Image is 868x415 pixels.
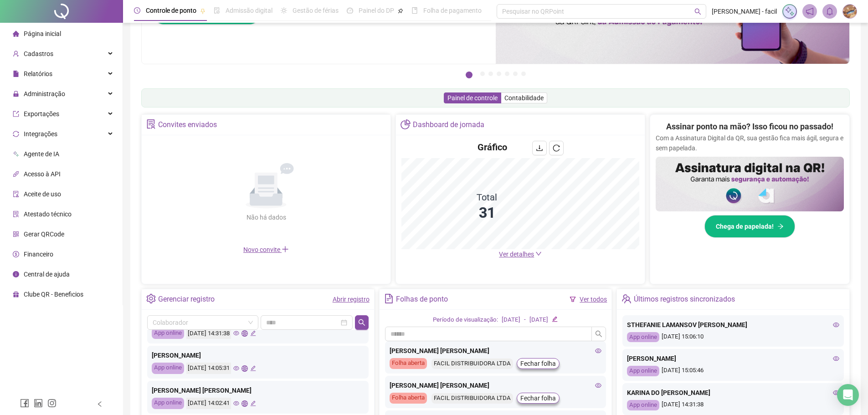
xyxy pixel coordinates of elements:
[513,72,518,76] button: 6
[390,346,602,356] div: [PERSON_NAME] [PERSON_NAME]
[656,157,844,211] img: banner%2F02c71560-61a6-44d4-94b9-c8ab97240462.png
[186,398,231,409] div: [DATE] 14:02:41
[627,366,839,376] div: [DATE] 15:05:46
[47,399,56,408] span: instagram
[384,294,394,303] span: file-text
[390,358,427,369] div: Folha aberta
[833,355,839,362] span: eye
[359,7,394,14] span: Painel do DP
[520,359,556,369] span: Fechar folha
[785,6,795,16] img: sparkle-icon.fc2bf0ac1784a2077858766a79e2daf3.svg
[186,328,231,339] div: [DATE] 14:31:38
[24,190,61,198] span: Aceite de uso
[535,251,542,257] span: down
[627,400,839,410] div: [DATE] 14:31:38
[666,120,833,133] h2: Assinar ponto na mão? Isso ficou no passado!
[24,110,59,118] span: Exportações
[627,354,839,364] div: [PERSON_NAME]
[13,91,19,97] span: lock
[282,246,289,253] span: plus
[152,398,184,409] div: App online
[13,211,19,217] span: solution
[552,316,558,322] span: edit
[281,7,287,14] span: sun
[146,119,156,129] span: solution
[466,72,473,78] button: 1
[13,131,19,137] span: sync
[241,330,247,336] span: global
[250,400,256,406] span: edit
[777,223,784,230] span: arrow-right
[24,150,59,158] span: Agente de IA
[24,130,57,138] span: Integrações
[241,365,247,371] span: global
[595,382,601,389] span: eye
[520,393,556,403] span: Fechar folha
[243,246,289,253] span: Novo convite
[152,363,184,374] div: App online
[396,292,448,307] div: Folhas de ponto
[656,133,844,153] p: Com a Assinatura Digital da QR, sua gestão fica mais ágil, segura e sem papelada.
[13,251,19,257] span: dollar
[250,365,256,371] span: edit
[24,271,70,278] span: Central de ajuda
[13,231,19,237] span: qrcode
[186,363,231,374] div: [DATE] 14:05:31
[411,7,418,14] span: book
[158,117,217,133] div: Convites enviados
[34,399,43,408] span: linkedin
[241,400,247,406] span: global
[431,359,513,369] div: FACIL DISTRIBUIDORA LTDA
[627,332,659,343] div: App online
[13,191,19,197] span: audit
[214,7,220,14] span: file-done
[502,315,520,325] div: [DATE]
[24,231,64,238] span: Gerar QRCode
[447,94,498,102] span: Painel de controle
[20,399,29,408] span: facebook
[146,294,156,303] span: setting
[478,141,507,154] h4: Gráfico
[499,251,534,258] span: Ver detalhes
[24,170,61,178] span: Acesso à API
[13,31,19,37] span: home
[13,291,19,297] span: gift
[627,320,839,330] div: STHEFANIE LAMANSOV [PERSON_NAME]
[333,296,370,303] a: Abrir registro
[627,332,839,343] div: [DATE] 15:06:10
[24,70,52,77] span: Relatórios
[621,294,631,303] span: team
[224,212,308,222] div: Não há dados
[152,385,364,395] div: [PERSON_NAME] [PERSON_NAME]
[694,8,701,15] span: search
[595,348,601,354] span: eye
[152,350,364,360] div: [PERSON_NAME]
[433,315,498,325] div: Período de visualização:
[833,322,839,328] span: eye
[97,401,103,407] span: left
[390,393,427,404] div: Folha aberta
[146,7,196,14] span: Controle de ponto
[627,366,659,376] div: App online
[347,7,353,14] span: dashboard
[505,72,509,76] button: 5
[24,50,53,57] span: Cadastros
[529,315,548,325] div: [DATE]
[712,6,777,16] span: [PERSON_NAME] - facil
[401,119,410,129] span: pie-chart
[200,8,205,14] span: pushpin
[843,5,857,18] img: 50826
[152,328,184,339] div: App online
[13,271,19,277] span: info-circle
[13,51,19,57] span: user-add
[580,296,607,303] a: Ver todos
[716,221,774,231] span: Chega de papelada!
[24,90,65,97] span: Administração
[423,7,482,14] span: Folha de pagamento
[24,291,83,298] span: Clube QR - Beneficios
[13,171,19,177] span: api
[553,144,560,152] span: reload
[634,292,735,307] div: Últimos registros sincronizados
[627,388,839,398] div: KARINA DO [PERSON_NAME]
[595,330,602,338] span: search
